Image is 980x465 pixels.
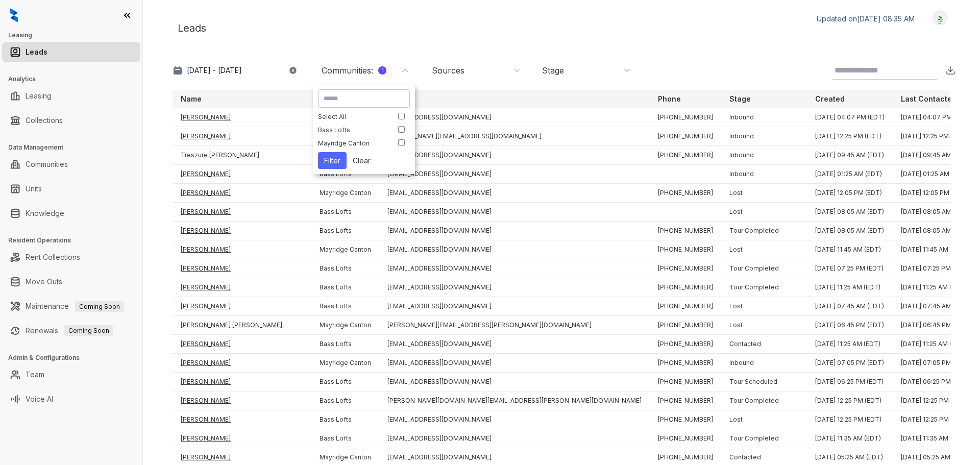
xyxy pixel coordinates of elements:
td: [PHONE_NUMBER] [650,354,721,373]
td: [PERSON_NAME] [PERSON_NAME] [173,316,311,335]
p: Phone [658,94,681,104]
div: Sources [432,65,464,76]
td: [DATE] 07:25 PM (EDT) [893,259,978,278]
td: [PHONE_NUMBER] [650,184,721,203]
td: Inbound [721,165,807,184]
td: [DATE] 06:45 PM (EDT) [893,316,978,335]
td: [DATE] 07:45 AM (EDT) [893,297,978,316]
a: Leads [26,42,47,62]
div: Mayridge Canton [318,139,387,147]
img: Download [945,65,955,76]
td: [PERSON_NAME][EMAIL_ADDRESS][PERSON_NAME][DOMAIN_NAME] [379,316,650,335]
td: Bass Lofts [311,335,379,354]
td: [PERSON_NAME] [173,410,311,429]
td: Bass Lofts [311,391,379,410]
div: 1 [378,66,386,75]
td: [DATE] 11:25 AM (EDT) [893,335,978,354]
td: Tour Completed [721,259,807,278]
td: Tour Completed [721,429,807,448]
td: Inbound [721,127,807,146]
img: logo [10,8,18,22]
td: [PHONE_NUMBER] [650,146,721,165]
td: Bass Lofts [311,410,379,429]
a: Units [26,179,42,199]
td: [DATE] 07:25 PM (EDT) [807,259,893,278]
td: [DATE] 12:25 PM (EDT) [893,410,978,429]
td: Lost [721,410,807,429]
td: [DATE] 11:45 AM (EDT) [893,240,978,259]
td: Mayridge Canton [311,354,379,373]
td: [EMAIL_ADDRESS][DOMAIN_NAME] [379,297,650,316]
td: Inbound [721,146,807,165]
td: [DATE] 12:05 PM (EDT) [807,184,893,203]
a: RenewalsComing Soon [26,321,113,341]
p: Stage [729,94,751,104]
td: [DATE] 09:45 AM (EDT) [893,146,978,165]
li: Maintenance [2,296,140,316]
td: Tour Completed [721,278,807,297]
td: Mayridge Canton [311,108,379,127]
div: Bass Lofts [318,126,387,134]
td: [PHONE_NUMBER] [650,222,721,240]
td: [DATE] 06:25 PM (EDT) [807,373,893,391]
td: [DATE] 11:25 AM (EDT) [807,335,893,354]
td: [EMAIL_ADDRESS][DOMAIN_NAME] [379,373,650,391]
td: [PERSON_NAME] [173,391,311,410]
td: [DATE] 01:25 AM (EDT) [807,165,893,184]
td: Inbound [721,108,807,127]
span: Coming Soon [75,301,124,312]
li: Units [2,179,140,199]
td: [PERSON_NAME] [173,222,311,240]
div: Select All [318,113,387,120]
button: Clear [347,152,377,169]
div: Communities : [322,65,386,76]
h3: Analytics [8,75,142,84]
a: Knowledge [26,203,64,224]
td: [DATE] 07:05 PM (EDT) [807,354,893,373]
td: [PERSON_NAME] [173,127,311,146]
td: [PHONE_NUMBER] [650,410,721,429]
td: [PHONE_NUMBER] [650,297,721,316]
td: [DATE] 12:25 PM (EDT) [807,410,893,429]
td: [DATE] 12:05 PM (EDT) [893,184,978,203]
a: Voice AI [26,389,53,409]
li: Collections [2,110,140,131]
td: Bass Lofts [311,373,379,391]
td: Tour Scheduled [721,373,807,391]
td: Bass Lofts [311,203,379,222]
td: [EMAIL_ADDRESS][DOMAIN_NAME] [379,429,650,448]
li: Renewals [2,321,140,341]
td: [EMAIL_ADDRESS][DOMAIN_NAME] [379,203,650,222]
td: Bass Lofts [311,259,379,278]
td: [PERSON_NAME] [173,373,311,391]
td: [DATE] 07:45 AM (EDT) [807,297,893,316]
td: [EMAIL_ADDRESS][DOMAIN_NAME] [379,184,650,203]
li: Communities [2,154,140,175]
td: [PERSON_NAME][DOMAIN_NAME][EMAIL_ADDRESS][PERSON_NAME][DOMAIN_NAME] [379,391,650,410]
td: [DATE] 08:05 AM (EDT) [807,203,893,222]
td: [PERSON_NAME] [173,429,311,448]
td: Lost [721,184,807,203]
td: [PERSON_NAME] [173,165,311,184]
td: Mayridge Canton [311,240,379,259]
td: Inbound [721,354,807,373]
td: [DATE] 08:05 AM (EDT) [893,203,978,222]
td: Treszure [PERSON_NAME] [173,146,311,165]
td: [PHONE_NUMBER] [650,429,721,448]
td: [PHONE_NUMBER] [650,373,721,391]
td: [EMAIL_ADDRESS][DOMAIN_NAME] [379,146,650,165]
td: [EMAIL_ADDRESS][DOMAIN_NAME] [379,108,650,127]
td: Bass Lofts [311,297,379,316]
td: [DATE] 12:25 PM (EDT) [893,391,978,410]
td: [DATE] 12:25 PM (EDT) [893,127,978,146]
td: Bass Lofts [311,146,379,165]
td: [EMAIL_ADDRESS][DOMAIN_NAME] [379,222,650,240]
td: Bass Lofts [311,165,379,184]
td: [EMAIL_ADDRESS][DOMAIN_NAME] [379,165,650,184]
td: [PERSON_NAME] [173,354,311,373]
td: Bass Lofts [311,127,379,146]
li: Leasing [2,86,140,106]
td: [EMAIL_ADDRESS][DOMAIN_NAME] [379,259,650,278]
span: Coming Soon [64,325,113,336]
td: [PERSON_NAME] [173,335,311,354]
